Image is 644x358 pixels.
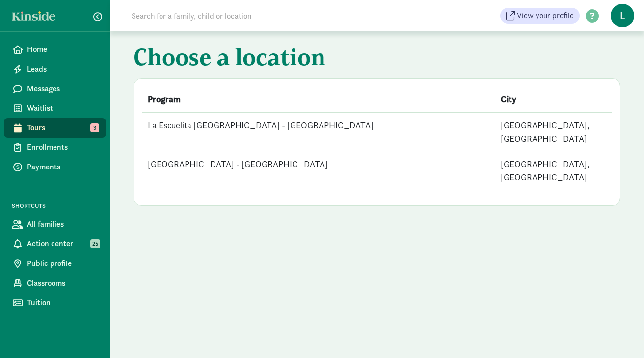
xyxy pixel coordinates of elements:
[27,63,98,75] span: Leads
[4,234,106,254] a: Action center 25
[27,297,98,309] span: Tuition
[90,239,100,248] span: 25
[27,218,98,230] span: All families
[134,43,620,74] h1: Choose a location
[611,4,634,27] span: L
[4,40,106,59] a: Home
[27,44,98,55] span: Home
[4,293,106,312] a: Tuition
[27,83,98,95] span: Messages
[4,59,106,79] a: Leads
[27,142,98,153] span: Enrollments
[4,118,106,138] a: Tours 3
[495,151,613,190] td: [GEOGRAPHIC_DATA], [GEOGRAPHIC_DATA]
[4,273,106,293] a: Classrooms
[27,102,98,114] span: Waitlist
[126,6,401,25] input: Search for a family, child or location
[142,112,495,151] td: La Escuelita [GEOGRAPHIC_DATA] - [GEOGRAPHIC_DATA]
[27,122,98,134] span: Tours
[4,254,106,273] a: Public profile
[4,98,106,118] a: Waitlist
[500,8,580,24] a: View your profile
[90,123,99,132] span: 3
[517,10,574,22] span: View your profile
[495,112,613,151] td: [GEOGRAPHIC_DATA], [GEOGRAPHIC_DATA]
[27,277,98,289] span: Classrooms
[4,79,106,98] a: Messages
[595,311,644,358] iframe: Chat Widget
[142,151,495,190] td: [GEOGRAPHIC_DATA] - [GEOGRAPHIC_DATA]
[4,138,106,157] a: Enrollments
[142,87,495,112] th: Program
[4,215,106,234] a: All families
[4,157,106,177] a: Payments
[495,87,613,112] th: City
[27,258,98,269] span: Public profile
[27,161,98,173] span: Payments
[27,238,98,250] span: Action center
